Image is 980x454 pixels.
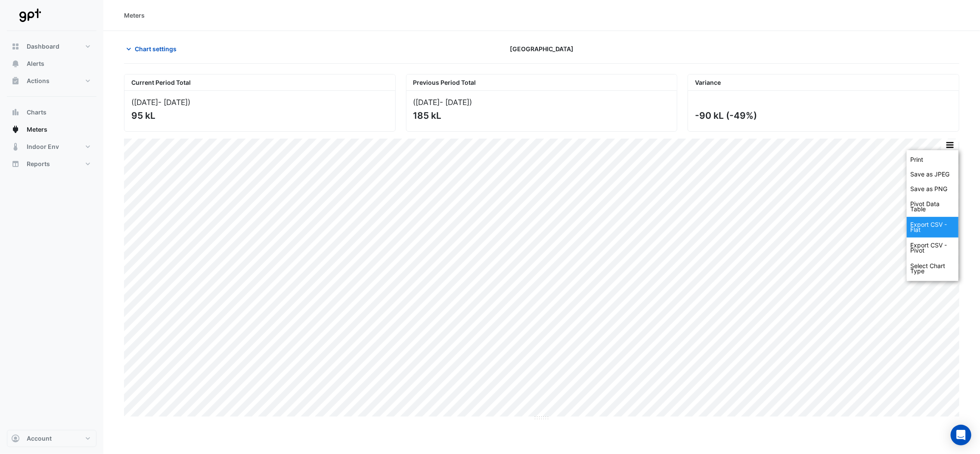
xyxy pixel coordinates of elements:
[11,77,20,85] app-icon: Actions
[124,41,182,56] button: Chart settings
[124,74,395,91] div: Current Period Total
[27,59,44,68] span: Alerts
[27,125,47,134] span: Meters
[11,160,20,168] app-icon: Reports
[27,108,47,117] span: Charts
[510,44,574,53] span: [GEOGRAPHIC_DATA]
[27,77,50,85] span: Actions
[907,167,958,182] div: Save as JPEG
[131,98,388,107] div: ([DATE] )
[951,425,971,445] div: Open Intercom Messenger
[907,182,958,196] div: Save as PNG
[11,42,20,51] app-icon: Dashboard
[7,55,96,72] button: Alerts
[688,74,959,91] div: Variance
[11,108,20,117] app-icon: Charts
[7,155,96,173] button: Reports
[27,142,59,151] span: Indoor Env
[135,44,177,53] span: Chart settings
[7,38,96,55] button: Dashboard
[406,74,677,91] div: Previous Period Total
[158,98,188,107] span: - [DATE]
[10,7,49,24] img: Company Logo
[131,110,387,121] div: 95 kL
[7,430,96,447] button: Account
[695,110,950,121] div: -90 kL (-49%)
[907,258,958,279] div: Select Chart Type
[413,110,669,121] div: 185 kL
[7,72,96,90] button: Actions
[907,152,958,167] div: Print
[124,11,145,20] div: Meters
[413,98,670,107] div: ([DATE] )
[440,98,470,107] span: - [DATE]
[907,196,958,217] div: Pivot Data Table
[11,59,20,68] app-icon: Alerts
[907,238,958,258] div: Export CSV - Pivot
[27,434,52,443] span: Account
[11,125,20,134] app-icon: Meters
[11,142,20,151] app-icon: Indoor Env
[7,138,96,155] button: Indoor Env
[7,121,96,138] button: Meters
[941,139,958,150] button: More Options
[27,42,59,51] span: Dashboard
[907,217,958,238] div: Export CSV - Flat
[7,104,96,121] button: Charts
[27,160,50,168] span: Reports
